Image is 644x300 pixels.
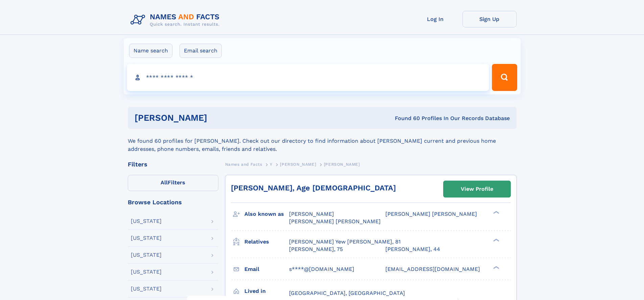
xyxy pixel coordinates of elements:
[270,160,272,168] a: Y
[128,199,218,205] div: Browse Locations
[128,161,218,167] div: Filters
[385,211,477,217] span: [PERSON_NAME] [PERSON_NAME]
[128,129,517,153] div: We found 60 profiles for [PERSON_NAME]. Check out our directory to find information about [PERSON...
[492,210,500,215] div: ❯
[128,175,218,191] label: Filters
[244,285,289,297] h3: Lived in
[161,179,168,186] span: All
[180,44,222,58] label: Email search
[289,238,401,246] a: [PERSON_NAME] Yew [PERSON_NAME], 81
[270,162,272,167] span: Y
[131,218,162,224] div: [US_STATE]
[289,246,343,253] a: [PERSON_NAME], 75
[301,115,510,122] div: Found 60 Profiles In Our Records Database
[408,11,462,27] a: Log In
[324,162,360,167] span: [PERSON_NAME]
[385,246,440,253] a: [PERSON_NAME], 44
[131,269,162,275] div: [US_STATE]
[127,64,489,91] input: search input
[280,162,316,167] span: [PERSON_NAME]
[131,286,162,292] div: [US_STATE]
[231,184,396,192] a: [PERSON_NAME], Age [DEMOGRAPHIC_DATA]
[492,265,500,270] div: ❯
[444,181,510,197] a: View Profile
[244,208,289,220] h3: Also known as
[289,290,405,296] span: [GEOGRAPHIC_DATA], [GEOGRAPHIC_DATA]
[385,266,480,272] span: [EMAIL_ADDRESS][DOMAIN_NAME]
[280,160,316,168] a: [PERSON_NAME]
[289,211,334,217] span: [PERSON_NAME]
[128,11,225,29] img: Logo Names and Facts
[135,114,301,122] h1: [PERSON_NAME]
[289,218,381,225] span: [PERSON_NAME] [PERSON_NAME]
[244,263,289,275] h3: Email
[129,44,172,58] label: Name search
[492,238,500,242] div: ❯
[225,160,262,168] a: Names and Facts
[492,64,517,91] button: Search Button
[131,252,162,258] div: [US_STATE]
[462,11,517,27] a: Sign Up
[461,181,493,197] div: View Profile
[131,235,162,241] div: [US_STATE]
[244,236,289,248] h3: Relatives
